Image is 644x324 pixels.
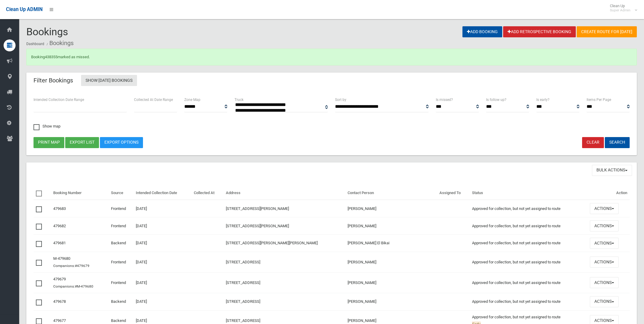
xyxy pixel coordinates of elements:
button: Actions [590,238,619,249]
button: Export list [65,137,99,148]
button: Bulk Actions [592,165,632,176]
td: [DATE] [133,252,191,272]
th: Action [587,186,630,200]
td: [PERSON_NAME] [345,200,437,217]
td: Frontend [109,252,133,272]
a: M-479680 [53,256,70,261]
td: [PERSON_NAME] [345,217,437,235]
a: 479682 [53,224,66,228]
button: Actions [590,220,619,231]
td: Backend [109,235,133,252]
a: Export Options [100,137,143,148]
td: [PERSON_NAME] [345,272,437,293]
label: Truck [235,96,243,103]
a: [STREET_ADDRESS][PERSON_NAME][PERSON_NAME] [226,241,318,245]
th: Address [223,186,345,200]
button: Actions [590,203,619,214]
a: 479678 [53,299,66,304]
button: Actions [590,257,619,268]
td: Approved for collection, but not yet assigned to route [470,200,587,217]
a: Show [DATE] Bookings [81,75,137,86]
td: [DATE] [133,235,191,252]
small: Companions: [53,284,94,288]
a: #479679 [75,264,89,268]
button: Actions [590,296,619,307]
button: Print map [34,137,64,148]
td: Approved for collection, but not yet assigned to route [470,235,587,252]
td: [PERSON_NAME] [345,293,437,310]
span: Bookings [26,26,68,38]
a: [STREET_ADDRESS] [226,299,260,304]
td: Approved for collection, but not yet assigned to route [470,252,587,272]
td: [DATE] [133,200,191,217]
th: Source [109,186,133,200]
a: 479677 [53,318,66,323]
div: Booking marked as missed. [26,49,637,65]
td: [PERSON_NAME] El Bikai [345,235,437,252]
li: Bookings [45,38,74,49]
td: Approved for collection, but not yet assigned to route [470,293,587,310]
td: Frontend [109,217,133,235]
small: Super Admin [610,8,631,13]
a: [STREET_ADDRESS] [226,318,260,323]
a: Create route for [DATE] [577,26,637,37]
a: 438355 [45,55,57,59]
th: Booking Number [51,186,109,200]
a: Dashboard [26,42,44,46]
td: Approved for collection, but not yet assigned to route [470,217,587,235]
a: 479681 [53,241,66,245]
td: Approved for collection, but not yet assigned to route [470,272,587,293]
a: Clear [582,137,604,148]
span: Clean Up ADMIN [6,7,42,12]
a: [STREET_ADDRESS] [226,260,260,264]
a: [STREET_ADDRESS][PERSON_NAME] [226,206,289,211]
a: 479679 [53,277,66,281]
small: Companions: [53,264,90,268]
th: Contact Person [345,186,437,200]
td: Frontend [109,272,133,293]
td: [DATE] [133,217,191,235]
th: Assigned To [437,186,470,200]
header: Filter Bookings [26,75,80,86]
td: Backend [109,293,133,310]
a: #M-479680 [75,284,93,288]
a: [STREET_ADDRESS] [226,280,260,285]
td: [PERSON_NAME] [345,252,437,272]
td: Frontend [109,200,133,217]
th: Intended Collection Date [133,186,191,200]
button: Actions [590,277,619,288]
a: [STREET_ADDRESS][PERSON_NAME] [226,224,289,228]
span: Show map [34,124,60,128]
td: [DATE] [133,293,191,310]
a: 479683 [53,206,66,211]
a: Add Retrospective Booking [503,26,576,37]
span: Clean Up [607,4,637,13]
a: Add Booking [462,26,502,37]
button: Search [605,137,630,148]
td: [DATE] [133,272,191,293]
th: Status [470,186,587,200]
th: Collected At [191,186,223,200]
